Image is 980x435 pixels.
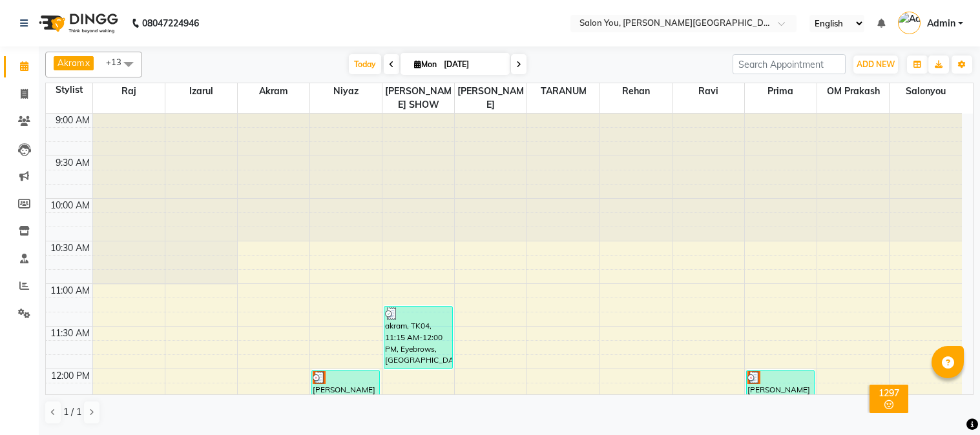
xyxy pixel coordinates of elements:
span: prima [745,83,817,99]
b: 08047224946 [142,5,199,41]
div: Stylist [46,83,92,97]
span: ADD NEW [857,59,895,69]
span: Niyaz [310,83,382,99]
div: akram, TK04, 11:15 AM-12:00 PM, Eyebrows,[GEOGRAPHIC_DATA],[GEOGRAPHIC_DATA] [384,307,452,369]
span: Admin [927,17,955,30]
img: Admin [898,12,921,34]
span: salonyou [890,83,962,99]
div: 11:00 AM [48,284,92,298]
img: logo [33,5,121,41]
span: Akram [57,57,84,68]
button: ADD NEW [853,56,898,74]
span: OM Prakash [817,83,889,99]
span: Today [349,54,381,74]
span: 1 / 1 [63,405,81,419]
span: Izarul [165,83,237,99]
span: raj [93,83,165,99]
div: 11:30 AM [48,327,92,340]
div: [PERSON_NAME] Bblunt, TK01, 12:00 PM-12:45 PM, Root Deep Hair Fall Treatment [312,370,379,433]
span: ravi [672,83,744,99]
div: 1297 [872,387,906,399]
div: [PERSON_NAME] Bblunt, TK01, 12:00 PM-12:45 PM, Root Deep Hair Fall Treatment [747,370,814,433]
iframe: chat widget [926,383,967,422]
div: 10:30 AM [48,241,92,255]
a: x [84,57,90,68]
input: 2025-09-01 [440,55,505,74]
div: 9:30 AM [53,156,92,170]
span: +13 [106,57,131,67]
span: Akram [238,83,309,99]
span: rehan [600,83,672,99]
div: 9:00 AM [53,114,92,127]
div: 10:00 AM [48,199,92,212]
span: [PERSON_NAME] SHOW [382,83,454,113]
span: TARANUM [527,83,599,99]
div: 12:00 PM [48,369,92,383]
span: Mon [411,59,440,69]
span: [PERSON_NAME] [455,83,526,113]
input: Search Appointment [733,54,846,74]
